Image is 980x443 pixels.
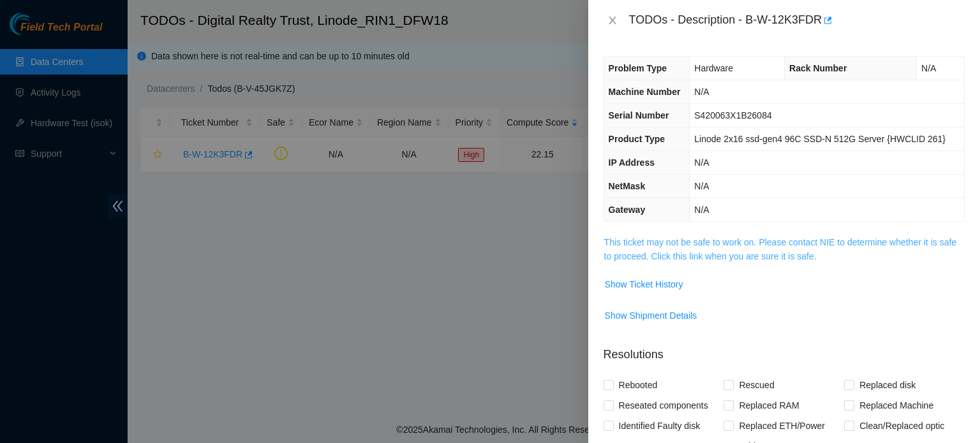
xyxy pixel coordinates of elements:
[605,309,697,323] span: Show Shipment Details
[614,416,706,436] span: Identified Faulty disk
[604,336,965,363] p: Resolutions
[609,134,665,144] span: Product Type
[694,157,709,168] span: N/A
[694,181,709,191] span: N/A
[614,395,713,416] span: Reseated components
[854,395,939,416] span: Replaced Machine
[614,375,663,395] span: Rebooted
[734,375,779,395] span: Rescued
[607,15,618,25] span: close
[609,87,681,97] span: Machine Number
[921,63,936,73] span: N/A
[604,237,956,261] a: This ticket may not be safe to work on. Please contact NIE to determine whether it is safe to pro...
[609,205,646,215] span: Gateway
[854,416,949,436] span: Clean/Replaced optic
[609,63,667,73] span: Problem Type
[694,87,709,97] span: N/A
[694,205,709,215] span: N/A
[609,181,646,191] span: NetMask
[789,63,847,73] span: Rack Number
[609,157,655,168] span: IP Address
[604,15,621,27] button: Close
[604,274,684,294] button: Show Ticket History
[694,63,733,73] span: Hardware
[605,277,683,291] span: Show Ticket History
[854,375,921,395] span: Replaced disk
[629,10,965,31] div: TODOs - Description - B-W-12K3FDR
[694,134,946,144] span: Linode 2x16 ssd-gen4 96C SSD-N 512G Server {HWCLID 261}
[609,110,669,120] span: Serial Number
[604,305,698,326] button: Show Shipment Details
[734,395,804,416] span: Replaced RAM
[694,110,771,120] span: S420063X1B26084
